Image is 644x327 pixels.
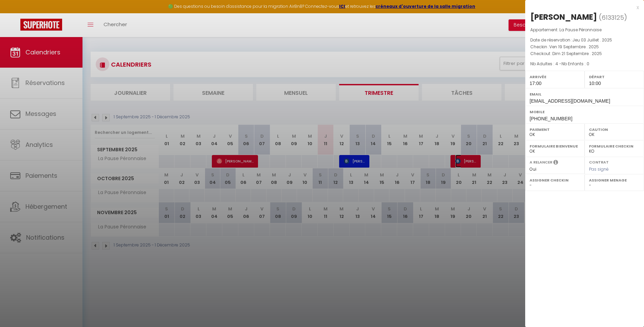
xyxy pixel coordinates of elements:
[589,73,640,80] label: Départ
[530,91,640,98] label: Email
[525,3,639,12] div: x
[530,44,639,50] p: Checkin :
[530,98,610,104] span: [EMAIL_ADDRESS][DOMAIN_NAME]
[530,177,580,184] label: Assigner Checkin
[530,61,589,67] span: Nb Adultes : 4 -
[530,50,639,57] p: Checkout :
[549,44,599,50] span: Ven 19 Septembre . 2025
[552,51,602,56] span: Dim 21 Septembre . 2025
[589,126,640,133] label: Caution
[553,159,558,167] i: Sélectionner OUI si vous souhaiter envoyer les séquences de messages post-checkout
[599,13,627,22] span: ( )
[589,143,640,150] label: Formulaire Checkin
[530,73,580,80] label: Arrivée
[530,37,639,44] p: Date de réservation :
[530,116,572,121] span: [PHONE_NUMBER]
[602,13,624,22] span: 6133125
[589,81,601,86] span: 10:00
[530,81,541,86] span: 17:00
[530,12,597,22] div: [PERSON_NAME]
[562,61,589,67] span: Nb Enfants : 0
[530,126,580,133] label: Paiement
[589,166,609,172] span: Pas signé
[5,3,26,23] button: Ouvrir le widget de chat LiveChat
[589,159,609,164] label: Contrat
[530,159,552,165] label: A relancer
[530,27,639,33] p: Appartement :
[559,27,602,33] span: La Pause Péronnaise
[572,37,612,43] span: Jeu 03 Juillet . 2025
[589,177,640,184] label: Assigner Menage
[530,143,580,150] label: Formulaire Bienvenue
[530,108,640,115] label: Mobile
